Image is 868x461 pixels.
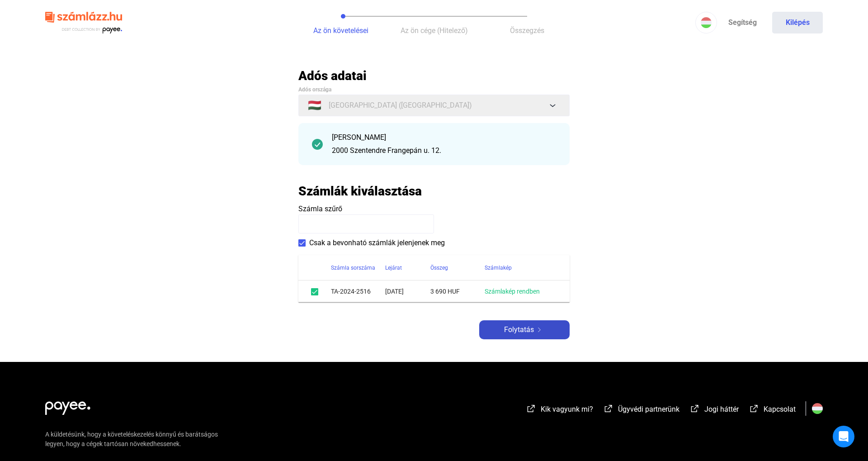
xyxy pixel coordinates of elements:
img: HU [701,17,712,28]
img: external-link-white [749,404,759,413]
div: Számlakép [485,262,512,273]
span: Számla szűrő [298,204,342,213]
span: 🇭🇺 [308,100,321,111]
span: Kik vagyunk mi? [541,405,593,413]
span: [GEOGRAPHIC_DATA] ([GEOGRAPHIC_DATA]) [329,100,472,111]
div: Összeg [430,262,485,273]
span: Az ön követelései [313,26,368,35]
div: Számlakép [485,262,559,273]
span: Jogi háttér [704,405,739,413]
img: external-link-white [689,404,700,413]
a: external-link-whiteKik vagyunk mi? [526,406,593,415]
img: external-link-white [603,404,614,413]
span: Összegzés [510,26,544,35]
img: HU.svg [812,403,823,414]
div: 2000 Szentendre Frangepán u. 12. [332,145,556,156]
button: Folytatásarrow-right-white [479,320,570,339]
h2: Számlák kiválasztása [298,183,422,199]
a: Segítség [717,12,768,33]
span: Kapcsolat [764,405,796,413]
button: Kilépés [772,12,823,33]
div: Számla sorszáma [331,262,375,273]
img: external-link-white [526,404,537,413]
span: Ügyvédi partnerünk [618,405,679,413]
a: Számlakép rendben [485,288,540,295]
button: 🇭🇺[GEOGRAPHIC_DATA] ([GEOGRAPHIC_DATA]) [298,95,570,116]
div: Lejárat [385,262,430,273]
img: white-payee-white-dot.svg [45,396,90,415]
img: arrow-right-white [534,328,545,332]
div: [PERSON_NAME] [332,132,556,143]
td: 3 690 HUF [430,280,485,302]
span: Csak a bevonható számlák jelenjenek meg [309,238,445,248]
span: Adós országa [298,86,331,93]
div: Open Intercom Messenger [833,426,854,447]
div: Számla sorszáma [331,262,385,273]
a: external-link-whiteÜgyvédi partnerünk [603,406,679,415]
img: checkmark-darker-green-circle [312,139,323,150]
a: external-link-whiteJogi háttér [689,406,739,415]
td: TA-2024-2516 [331,280,385,302]
a: external-link-whiteKapcsolat [749,406,796,415]
td: [DATE] [385,280,430,302]
h2: Adós adatai [298,68,570,84]
span: Folytatás [504,324,534,335]
img: szamlazzhu-logo [45,8,122,38]
div: Összeg [430,262,448,273]
div: Lejárat [385,262,402,273]
span: Az ön cége (Hitelező) [401,26,468,35]
button: HU [695,12,717,33]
